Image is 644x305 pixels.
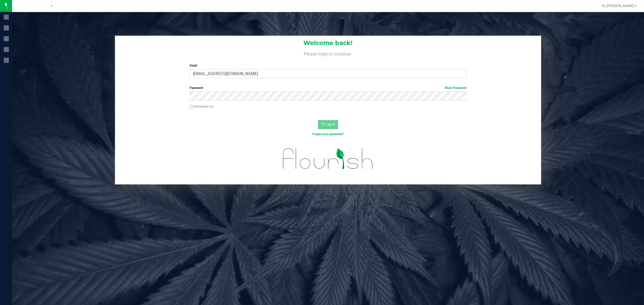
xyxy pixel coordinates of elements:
h4: Please login to continue. [115,50,541,56]
label: Remember me [190,104,213,109]
h1: Welcome back! [115,40,541,46]
label: Email [190,63,466,68]
a: Show Password [445,86,466,90]
span: Password [190,86,203,90]
input: Remember me [190,105,193,109]
img: flourish_logo.svg [275,142,381,176]
span: Hi, [PERSON_NAME]! [602,4,634,8]
span: Log In [325,122,335,126]
a: Forgot your password? [312,132,344,136]
button: Log In [318,120,338,129]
